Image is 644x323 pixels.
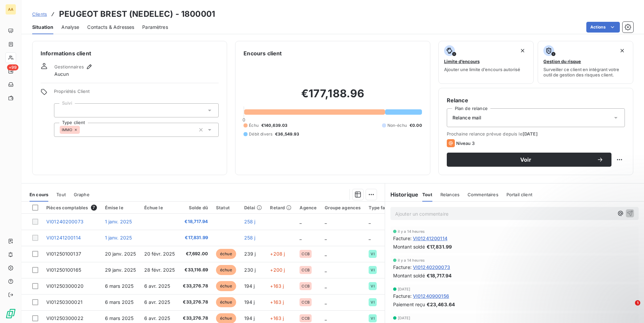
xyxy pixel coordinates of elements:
[371,252,374,256] span: VI
[398,258,425,262] span: il y a 14 heures
[447,96,625,104] h6: Relance
[244,219,256,224] span: 258 j
[398,229,425,233] span: il y a 14 heures
[325,299,327,305] span: _
[325,283,327,289] span: _
[91,205,97,211] span: 7
[41,49,219,57] h6: Informations client
[413,264,450,271] span: VI01240200073
[142,24,168,31] span: Paramètres
[243,117,245,122] span: 0
[183,299,208,306] span: €33,276.78
[183,218,208,225] span: €18,717.94
[46,251,81,257] span: VI01250100137
[74,192,90,197] span: Graphe
[371,316,374,320] span: VI
[105,251,136,257] span: 20 janv. 2025
[144,267,175,273] span: 28 févr. 2025
[387,122,407,128] span: Non-échu
[506,192,532,197] span: Portail client
[447,131,625,137] span: Prochaine relance prévue depuis le
[56,192,66,197] span: Tout
[325,315,327,321] span: _
[244,87,422,107] h2: €177,188.96
[244,251,256,257] span: 239 j
[302,316,309,320] span: CCB
[46,283,84,289] span: VI01250300020
[325,219,327,224] span: _
[62,128,72,132] span: IMMO
[369,235,371,240] span: _
[216,297,236,307] span: échue
[444,67,520,72] span: Ajouter une limite d’encours autorisé
[7,64,18,70] span: +99
[393,243,425,250] span: Montant soldé
[393,292,412,300] span: Facture :
[183,283,208,289] span: €33,276.78
[302,284,309,288] span: CCB
[302,300,309,304] span: CCB
[543,59,581,64] span: Gestion du risque
[270,299,284,305] span: +163 j
[105,283,134,289] span: 6 mars 2025
[261,122,288,128] span: €140,639.03
[54,71,69,77] span: Aucun
[105,235,132,240] span: 1 janv. 2025
[440,192,460,197] span: Relances
[244,315,255,321] span: 194 j
[325,251,327,257] span: _
[371,268,374,272] span: VI
[87,24,134,31] span: Contacts & Adresses
[46,267,81,273] span: VI01250100165
[144,315,170,321] span: 6 avr. 2025
[183,267,208,273] span: €33,116.69
[452,114,482,121] span: Relance mail
[244,235,256,240] span: 258 j
[270,267,285,273] span: +200 j
[32,24,53,31] span: Situation
[105,315,134,321] span: 6 mars 2025
[249,122,259,128] span: Échu
[438,41,534,84] button: Limite d’encoursAjouter une limite d’encours autorisé
[60,107,65,113] input: Ajouter une valeur
[61,24,79,31] span: Analyse
[538,41,633,84] button: Gestion du risqueSurveiller ce client en intégrant votre outil de gestion des risques client.
[369,219,371,224] span: _
[216,205,236,210] div: Statut
[413,235,447,242] span: VI01241200114
[523,131,538,137] span: [DATE]
[80,127,85,133] input: Ajouter une valeur
[46,235,81,240] span: VI01241200114
[244,299,255,305] span: 194 j
[46,299,83,305] span: VI01250300021
[427,301,455,308] span: €23,463.64
[270,283,284,289] span: +163 j
[249,131,272,137] span: Débit divers
[393,235,412,242] span: Facture :
[302,268,309,272] span: CCB
[398,287,411,291] span: [DATE]
[30,192,48,197] span: En cours
[244,283,255,289] span: 194 j
[270,205,291,210] div: Retard
[302,252,309,256] span: CCB
[300,205,317,210] div: Agence
[385,191,419,199] h6: Historique
[244,267,256,273] span: 230 j
[413,292,449,300] span: VI01240900156
[371,284,374,288] span: VI
[543,67,628,77] span: Surveiller ce client en intégrant votre outil de gestion des risques client.
[183,315,208,322] span: €33,276.78
[270,251,285,257] span: +208 j
[46,315,84,321] span: VI01250300022
[427,272,452,279] span: €18,717.94
[586,22,620,33] button: Actions
[455,157,597,162] span: Voir
[456,141,475,146] span: Niveau 3
[635,300,640,306] span: 1
[105,205,136,210] div: Émise le
[144,251,175,257] span: 20 févr. 2025
[325,205,361,210] div: Groupe agences
[275,131,300,137] span: €36,549.93
[398,316,411,320] span: [DATE]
